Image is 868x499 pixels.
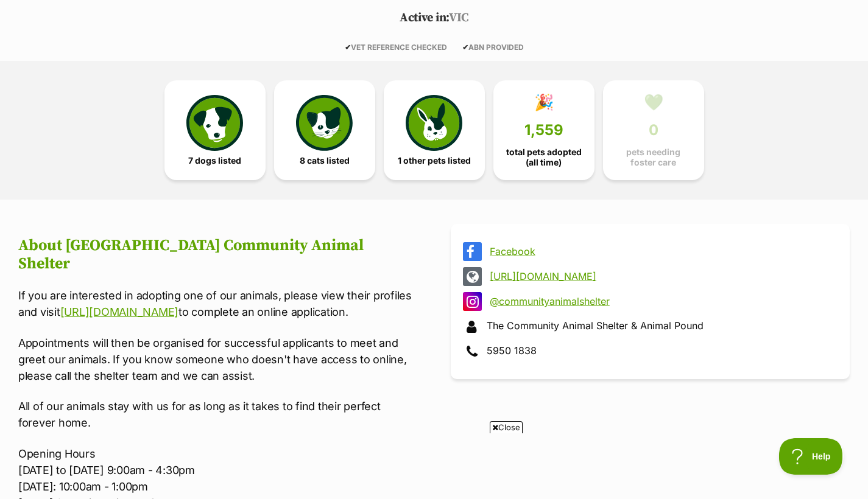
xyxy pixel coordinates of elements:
[60,305,178,318] a: [URL][DOMAIN_NAME]
[296,95,352,151] img: cat-icon-068c71abf8fe30c970a85cd354bc8e23425d12f6e8612795f06af48be43a487a.svg
[274,80,375,180] a: 8 cats listed
[490,271,833,282] a: [URL][DOMAIN_NAME]
[186,95,242,151] img: petrescue-icon-eee76f85a60ef55c4a1927667547b313a7c0e82042636edf73dce9c88f694885.svg
[613,147,694,167] span: pets needing foster care
[603,80,704,180] a: 💚 0 pets needing foster care
[406,95,462,151] img: bunny-icon-b786713a4a21a2fe6d13e954f4cb29d131f1b31f8a74b52ca2c6d2999bc34bbe.svg
[400,10,449,26] span: Active in:
[490,421,523,433] span: Close
[490,246,833,257] a: Facebook
[644,93,663,111] div: 💚
[649,122,658,139] span: 0
[398,156,471,166] span: 1 other pets listed
[345,43,351,52] icon: ✔
[463,317,838,336] div: The Community Animal Shelter & Animal Pound
[463,342,838,361] div: 5950 1838
[345,43,447,52] span: VET REFERENCE CHECKED
[300,156,350,166] span: 8 cats listed
[164,80,266,180] a: 7 dogs listed
[18,287,417,320] p: If you are interested in adopting one of our animals, please view their profiles and visit to com...
[490,296,833,307] a: @communityanimalshelter
[213,438,656,493] iframe: Advertisement
[384,80,485,180] a: 1 other pets listed
[493,80,595,180] a: 🎉 1,559 total pets adopted (all time)
[188,156,241,166] span: 7 dogs listed
[779,438,844,475] iframe: Help Scout Beacon - Open
[524,122,563,139] span: 1,559
[462,43,524,52] span: ABN PROVIDED
[462,43,468,52] icon: ✔
[18,237,417,273] h2: About [GEOGRAPHIC_DATA] Community Animal Shelter
[18,398,417,431] p: All of our animals stay with us for as long as it takes to find their perfect forever home.
[18,335,417,384] p: Appointments will then be organised for successful applicants to meet and greet our animals. If y...
[534,93,554,111] div: 🎉
[504,147,584,167] span: total pets adopted (all time)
